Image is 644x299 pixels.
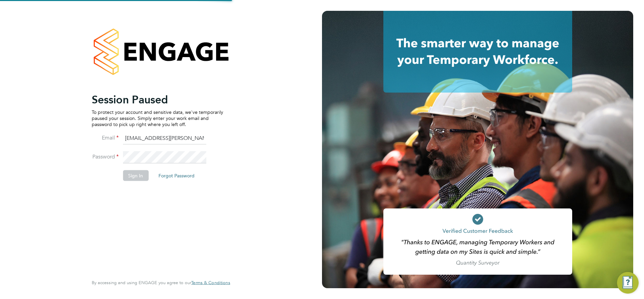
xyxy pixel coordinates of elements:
button: Forgot Password [153,170,200,181]
button: Engage Resource Center [617,272,639,294]
a: Terms & Conditions [191,280,230,285]
span: Terms & Conditions [191,280,230,285]
input: Enter your work email... [123,132,206,145]
label: Email [92,134,119,141]
button: Sign In [123,170,148,181]
label: Password [92,153,119,160]
h2: Session Paused [92,93,223,106]
span: By accessing and using ENGAGE you agree to our [92,280,230,285]
p: To protect your account and sensitive data, we've temporarily paused your session. Simply enter y... [92,109,223,127]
